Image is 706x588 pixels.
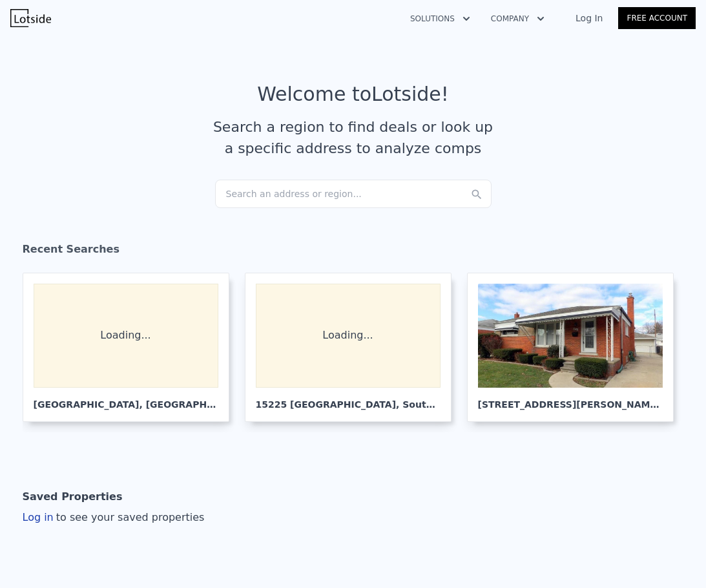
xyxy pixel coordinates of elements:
div: Recent Searches [23,231,684,273]
a: Log In [560,12,618,25]
div: [STREET_ADDRESS][PERSON_NAME] , [PERSON_NAME][GEOGRAPHIC_DATA] [478,388,663,411]
a: Free Account [618,7,696,29]
div: [GEOGRAPHIC_DATA] , [GEOGRAPHIC_DATA] [34,388,218,411]
div: Welcome to Lotside ! [257,83,449,106]
a: [STREET_ADDRESS][PERSON_NAME], [PERSON_NAME][GEOGRAPHIC_DATA] [467,273,684,422]
div: Search an address or region... [215,180,492,208]
div: Log in [23,510,205,525]
div: Loading... [34,284,218,388]
a: Loading... 15225 [GEOGRAPHIC_DATA], Southgate [245,273,462,422]
button: Solutions [400,7,481,30]
button: Company [481,7,555,30]
div: Search a region to find deals or look up a specific address to analyze comps [209,116,498,159]
div: Loading... [256,284,441,388]
div: Saved Properties [23,484,123,510]
span: to see your saved properties [54,511,205,523]
img: Lotside [10,9,51,27]
div: 15225 [GEOGRAPHIC_DATA] , Southgate [256,388,441,411]
a: Loading... [GEOGRAPHIC_DATA], [GEOGRAPHIC_DATA] [23,273,240,422]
